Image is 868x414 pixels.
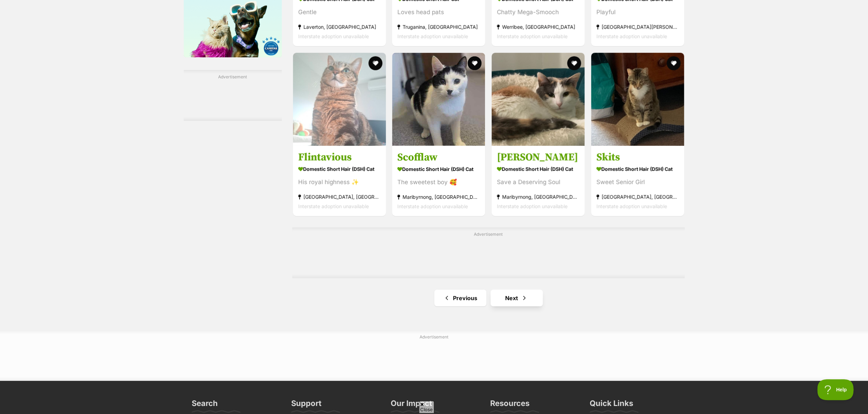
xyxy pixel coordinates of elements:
[591,146,684,216] a: Skits Domestic Short Hair (DSH) Cat Sweet Senior Girl [GEOGRAPHIC_DATA], [GEOGRAPHIC_DATA] Inters...
[291,398,321,412] h3: Support
[397,192,480,202] strong: Maribyrnong, [GEOGRAPHIC_DATA]
[596,22,679,32] strong: [GEOGRAPHIC_DATA][PERSON_NAME][GEOGRAPHIC_DATA]
[397,203,468,209] span: Interstate adoption unavailable
[397,8,480,17] div: Loves head pats
[596,178,679,187] div: Sweet Senior Girl
[368,56,382,70] button: favourite
[392,146,485,216] a: Scofflaw Domestic Short Hair (DSH) Cat The sweetest boy 🥰 Maribyrnong, [GEOGRAPHIC_DATA] Intersta...
[293,146,386,216] a: Flintavious Domestic Short Hair (DSH) Cat His royal highness ✨ [GEOGRAPHIC_DATA], [GEOGRAPHIC_DAT...
[298,8,381,17] div: Gentle
[298,178,381,187] div: His royal highness ✨
[497,151,579,164] h3: [PERSON_NAME]
[497,178,579,187] div: Save a Deserving Soul
[298,203,369,209] span: Interstate adoption unavailable
[596,203,667,209] span: Interstate adoption unavailable
[298,192,381,202] strong: [GEOGRAPHIC_DATA], [GEOGRAPHIC_DATA]
[497,33,567,39] span: Interstate adoption unavailable
[298,22,381,32] strong: Laverton, [GEOGRAPHIC_DATA]
[596,192,679,202] strong: [GEOGRAPHIC_DATA], [GEOGRAPHIC_DATA]
[667,56,680,70] button: favourite
[391,398,432,412] h3: Our Impact
[397,33,468,39] span: Interstate adoption unavailable
[392,53,485,146] img: Scofflaw - Domestic Short Hair (DSH) Cat
[596,8,679,17] div: Playful
[298,164,381,174] strong: Domestic Short Hair (DSH) Cat
[497,22,579,32] strong: Werribee, [GEOGRAPHIC_DATA]
[292,290,685,306] nav: Pagination
[817,379,854,400] iframe: Help Scout Beacon - Open
[397,22,480,32] strong: Truganina, [GEOGRAPHIC_DATA]
[497,203,567,209] span: Interstate adoption unavailable
[567,56,581,70] button: favourite
[293,53,386,146] img: Flintavious - Domestic Short Hair (DSH) Cat
[490,398,529,412] h3: Resources
[497,8,579,17] div: Chatty Mega-Smooch
[596,33,667,39] span: Interstate adoption unavailable
[292,227,685,278] div: Advertisement
[419,401,434,413] span: Close
[491,290,543,306] a: Next page
[497,164,579,174] strong: Domestic Short Hair (DSH) Cat
[397,164,480,174] strong: Domestic Short Hair (DSH) Cat
[184,70,282,121] div: Advertisement
[596,151,679,164] h3: Skits
[434,290,486,306] a: Previous page
[397,151,480,164] h3: Scofflaw
[492,146,584,216] a: [PERSON_NAME] Domestic Short Hair (DSH) Cat Save a Deserving Soul Maribyrnong, [GEOGRAPHIC_DATA] ...
[497,192,579,202] strong: Maribyrnong, [GEOGRAPHIC_DATA]
[590,398,633,412] h3: Quick Links
[298,33,369,39] span: Interstate adoption unavailable
[596,164,679,174] strong: Domestic Short Hair (DSH) Cat
[468,56,481,70] button: favourite
[591,53,684,146] img: Skits - Domestic Short Hair (DSH) Cat
[397,178,480,187] div: The sweetest boy 🥰
[298,151,381,164] h3: Flintavious
[192,398,218,412] h3: Search
[492,53,584,146] img: Angelina - Domestic Short Hair (DSH) Cat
